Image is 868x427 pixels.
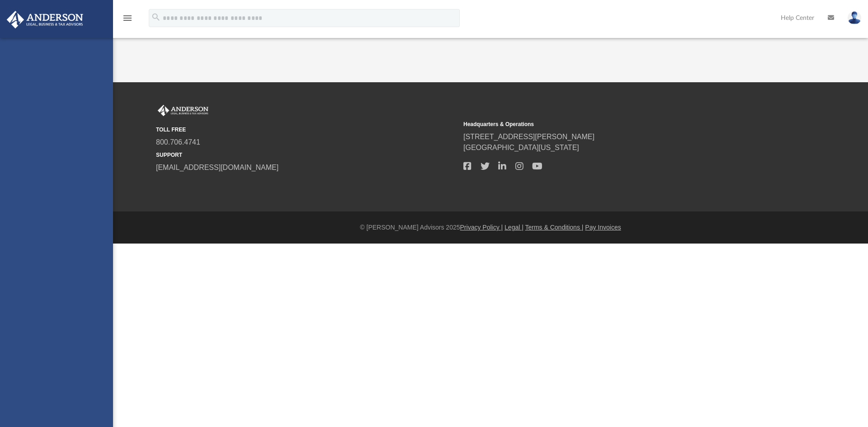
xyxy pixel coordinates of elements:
a: Legal | [505,224,524,231]
a: Pay Invoices [585,224,621,231]
a: Terms & Conditions | [525,224,584,231]
small: TOLL FREE [156,126,457,134]
a: [EMAIL_ADDRESS][DOMAIN_NAME] [156,164,278,171]
div: © [PERSON_NAME] Advisors 2025 [113,223,868,232]
img: Anderson Advisors Platinum Portal [4,11,86,28]
img: User Pic [848,11,861,24]
img: Anderson Advisors Platinum Portal [156,105,210,117]
small: SUPPORT [156,151,457,159]
a: [GEOGRAPHIC_DATA][US_STATE] [463,144,579,151]
i: search [151,12,161,22]
a: 800.706.4741 [156,138,200,146]
a: menu [122,17,133,23]
a: Privacy Policy | [460,224,503,231]
a: [STREET_ADDRESS][PERSON_NAME] [463,133,594,141]
small: Headquarters & Operations [463,120,764,128]
i: menu [122,13,133,23]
